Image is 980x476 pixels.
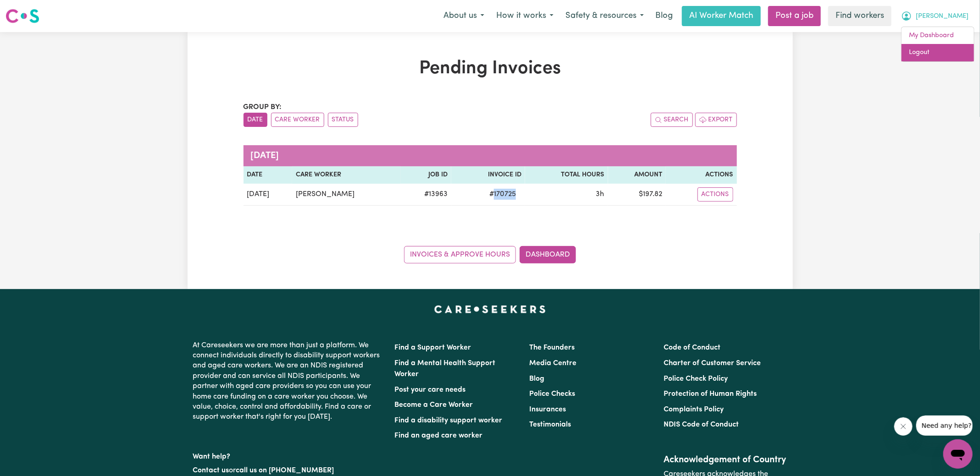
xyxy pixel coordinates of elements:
[520,246,576,263] a: Dashboard
[664,375,728,383] a: Police Check Policy
[529,360,576,367] a: Media Centre
[490,6,559,26] button: How it works
[395,432,483,439] a: Find an aged care worker
[901,27,974,62] div: My Account
[529,421,571,428] a: Testimonials
[395,386,466,394] a: Post your care needs
[894,417,913,436] iframe: Close message
[525,166,608,184] th: Total Hours
[529,406,566,413] a: Insurances
[916,11,969,22] span: [PERSON_NAME]
[395,417,503,424] a: Find a disability support worker
[608,184,666,206] td: $ 197.82
[666,166,736,184] th: Actions
[664,454,787,465] h2: Acknowledgement of Country
[401,166,451,184] th: Job ID
[529,390,575,398] a: Police Checks
[292,166,401,184] th: Care Worker
[451,166,525,184] th: Invoice ID
[943,439,973,469] iframe: Button to launch messaging window
[695,113,737,127] button: Export
[664,421,739,428] a: NDIS Code of Conduct
[193,337,384,426] p: At Careseekers we are more than just a platform. We connect individuals directly to disability su...
[916,416,973,436] iframe: Message from company
[395,344,471,351] a: Find a Support Worker
[529,375,544,383] a: Blog
[193,448,384,462] p: Want help?
[895,6,974,26] button: My Account
[902,44,974,61] a: Logout
[559,6,650,26] button: Safety & resources
[328,113,358,127] button: sort invoices by paid status
[650,6,678,26] a: Blog
[698,187,733,202] button: Actions
[434,306,546,313] a: Careseekers home page
[6,5,39,27] a: Careseekers logo
[768,6,821,26] a: Post a job
[682,6,761,26] a: AI Worker Match
[651,113,693,127] button: Search
[244,184,293,206] td: [DATE]
[6,8,39,24] img: Careseekers logo
[484,189,521,200] span: # 170725
[664,344,720,351] a: Code of Conduct
[292,184,401,206] td: [PERSON_NAME]
[244,113,267,127] button: sort invoices by date
[193,467,229,474] a: Contact us
[395,401,473,409] a: Become a Care Worker
[902,27,974,44] a: My Dashboard
[271,113,324,127] button: sort invoices by care worker
[608,166,666,184] th: Amount
[664,390,757,398] a: Protection of Human Rights
[401,184,451,206] td: # 13963
[596,191,604,198] span: 3 hours
[244,145,737,166] caption: [DATE]
[404,246,516,263] a: Invoices & Approve Hours
[529,344,575,351] a: The Founders
[828,6,891,26] a: Find workers
[437,6,490,26] button: About us
[664,406,724,413] a: Complaints Policy
[244,58,737,80] h1: Pending Invoices
[664,360,761,367] a: Charter of Customer Service
[244,104,282,111] span: Group by:
[236,467,334,474] a: call us on [PHONE_NUMBER]
[395,360,496,378] a: Find a Mental Health Support Worker
[244,166,293,184] th: Date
